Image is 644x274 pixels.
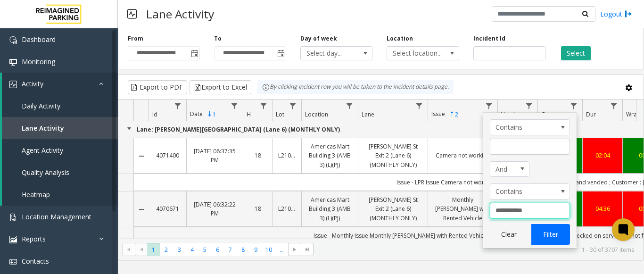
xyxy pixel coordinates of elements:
kendo-pager-info: 1 - 30 of 3707 items [319,246,634,254]
span: Lane [362,110,374,118]
a: Heatmap [2,183,118,206]
span: Agent Activity [22,146,63,155]
span: Sortable [448,110,456,118]
a: 4070671 [154,204,181,213]
span: 1 [213,111,216,118]
a: 18 [249,151,266,160]
input: Issue Filter [490,203,570,219]
span: Lot [276,110,284,118]
span: Dur [586,110,596,118]
label: Day of week [300,34,337,43]
span: Page 7 [224,243,237,256]
span: Issue Filter Operators [490,183,570,199]
span: Page 5 [198,243,211,256]
span: Page 3 [173,243,186,256]
img: pageIcon [127,2,137,25]
button: Select [561,46,591,60]
a: Collapse Group [125,125,133,133]
a: 18 [249,204,266,213]
a: Lane Activity [2,117,118,139]
a: L21036901 [278,204,296,213]
span: Reports [22,234,46,243]
a: [DATE] 06:32:22 PM [192,200,237,218]
img: logout [625,9,632,19]
span: Page 1 [147,243,160,256]
img: 'icon' [9,236,17,243]
a: [PERSON_NAME] St Exit 2 (Lane 6) (MONTHLY ONLY) [364,195,422,223]
img: 'icon' [9,214,17,221]
label: Incident Id [473,34,505,43]
a: [DATE] 06:37:35 PM [192,147,237,165]
button: Filter [531,224,570,245]
a: Lot Filter Menu [287,100,299,112]
span: Issue Filter Operators [490,119,570,135]
span: Lane Activity [22,124,64,133]
span: Vend [501,110,515,118]
a: 4071400 [154,151,181,160]
span: Dashboard [22,35,56,44]
span: Contains [490,120,553,135]
span: Page 6 [211,243,224,256]
span: Toggle popup [189,47,199,60]
a: Activity [2,73,118,95]
span: Go to the next page [291,246,298,253]
img: 'icon' [9,258,17,266]
a: Lane Filter Menu [413,100,426,112]
span: Go to the last page [304,246,311,253]
a: L21036901 [278,151,296,160]
button: Export to PDF [128,80,187,94]
a: [PERSON_NAME] St Exit 2 (Lane 6) (MONTHLY ONLY) [364,142,422,169]
span: Page 2 [160,243,173,256]
img: infoIcon.svg [262,83,270,91]
span: Page 4 [186,243,198,256]
span: Toggle popup [275,47,286,60]
a: Daily Activity [2,95,118,117]
span: Activity [22,79,43,88]
a: H Filter Menu [257,100,270,112]
span: Id [152,110,157,118]
span: Contacts [22,257,49,266]
span: Page 10 [263,243,275,256]
img: 'icon' [9,36,17,44]
h3: Lane Activity [141,2,219,25]
a: Id Filter Menu [172,100,184,112]
span: Sortable [206,110,214,118]
img: 'icon' [9,81,17,88]
span: Page 9 [249,243,262,256]
span: Daily Activity [22,101,60,110]
span: Monitoring [22,57,55,66]
a: Date Filter Menu [228,100,241,112]
span: Page 11 [275,243,288,256]
a: Americas Mart Building 3 (AMB 3) (L)(PJ) [307,142,352,169]
a: Queue Filter Menu [568,100,580,112]
a: Agent Activity [2,139,118,161]
div: Data table [118,100,644,239]
a: Location Filter Menu [343,100,356,112]
button: Export to Excel [190,80,251,94]
div: By clicking Incident row you will be taken to the incident details page. [257,80,454,94]
label: Location [387,34,413,43]
span: Date [190,110,203,118]
label: From [128,34,143,43]
span: Contains [490,184,553,199]
span: Select day... [301,47,358,60]
a: 02:04 [588,151,617,160]
span: Go to the last page [301,243,314,256]
span: Location Management [22,212,91,221]
a: Camera not working [434,151,492,160]
a: 04:36 [588,204,617,213]
a: Dur Filter Menu [608,100,620,112]
input: Issue Filter [490,139,570,155]
span: Select location... [387,47,444,60]
a: Collapse Details [134,206,149,213]
a: Vend Filter Menu [523,100,536,112]
button: Clear [490,224,528,245]
a: Monthly [PERSON_NAME] with Rented Vehicle [434,195,492,223]
span: H [247,110,251,118]
span: And [490,162,521,177]
span: Issue [431,110,445,118]
label: To [214,34,222,43]
span: 2 [455,111,458,118]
